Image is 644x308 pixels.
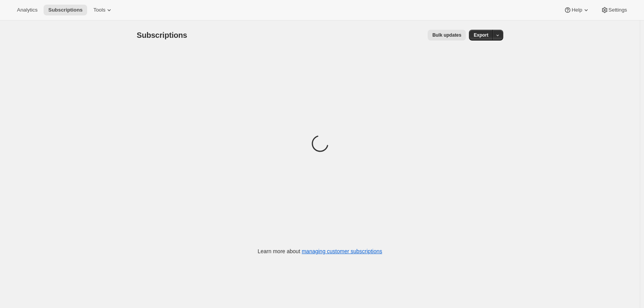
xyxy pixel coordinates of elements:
[559,5,594,15] button: Help
[137,31,187,39] span: Subscriptions
[572,7,582,13] span: Help
[93,7,105,13] span: Tools
[609,7,627,13] span: Settings
[17,7,37,13] span: Analytics
[44,5,87,15] button: Subscriptions
[12,5,42,15] button: Analytics
[89,5,118,15] button: Tools
[432,32,461,38] span: Bulk updates
[302,248,382,254] a: managing customer subscriptions
[474,32,488,38] span: Export
[258,247,382,255] p: Learn more about
[428,30,466,41] button: Bulk updates
[596,5,632,15] button: Settings
[48,7,83,13] span: Subscriptions
[469,30,493,41] button: Export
